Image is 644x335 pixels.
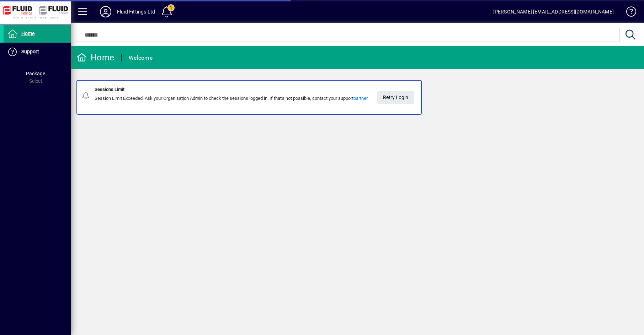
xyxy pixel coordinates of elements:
a: Support [4,43,71,61]
div: Session Limit Exceeded. Ask your Organisation Admin to check the sessions logged in. If that's no... [95,95,368,102]
a: partner [353,96,367,101]
app-alert-notification-menu-item: Sessions Limit [71,80,644,115]
span: Support [21,49,39,54]
button: Profile [94,5,117,18]
span: Retry Login [383,92,408,103]
div: Welcome [129,52,153,64]
span: Package [26,71,45,76]
span: Home [21,31,34,36]
div: Sessions Limit [95,86,368,93]
div: Home [76,52,114,63]
div: Fluid Fittings Ltd [117,6,155,17]
div: [PERSON_NAME] [EMAIL_ADDRESS][DOMAIN_NAME] [493,6,614,17]
button: Retry Login [377,91,414,104]
a: Knowledge Base [621,1,635,25]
